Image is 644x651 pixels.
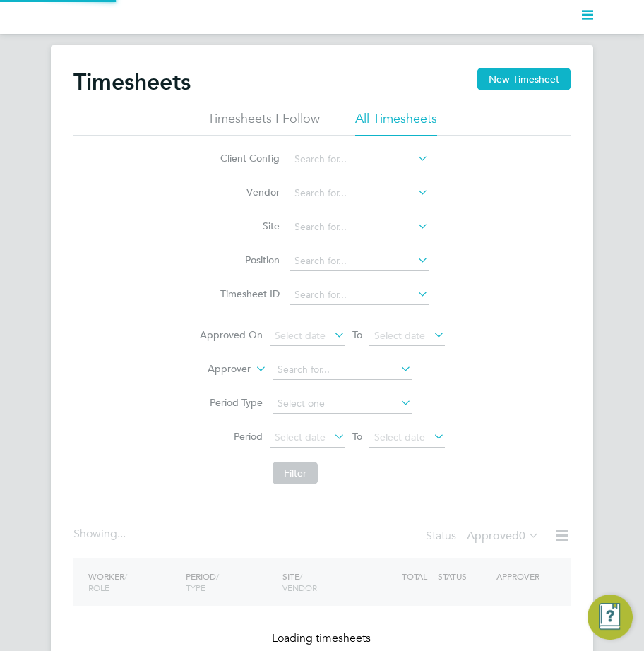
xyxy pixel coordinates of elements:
input: Search for... [290,285,429,305]
span: 0 [519,529,525,543]
span: Select date [275,329,326,342]
span: Select date [374,431,425,443]
input: Search for... [290,184,429,203]
span: ... [117,527,126,541]
span: To [348,427,366,446]
label: Position [216,253,280,266]
span: To [348,325,366,344]
li: Timesheets I Follow [208,110,320,136]
label: Period [199,430,263,443]
input: Search for... [290,217,429,237]
label: Timesheet ID [216,287,280,300]
label: Approved On [199,328,263,341]
input: Search for... [290,150,429,169]
button: Engage Resource Center [588,595,633,640]
span: Select date [275,431,326,443]
div: Showing [73,527,129,542]
input: Search for... [273,360,412,380]
li: All Timesheets [355,110,437,136]
input: Search for... [290,251,429,271]
button: New Timesheet [477,68,571,90]
span: Select date [374,329,425,342]
button: Filter [273,462,318,484]
label: Site [216,220,280,232]
label: Approved [467,529,539,543]
label: Client Config [216,152,280,165]
label: Vendor [216,186,280,198]
label: Period Type [199,396,263,409]
label: Approver [187,362,251,376]
input: Select one [273,394,412,414]
h2: Timesheets [73,68,191,96]
div: Status [426,527,542,547]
